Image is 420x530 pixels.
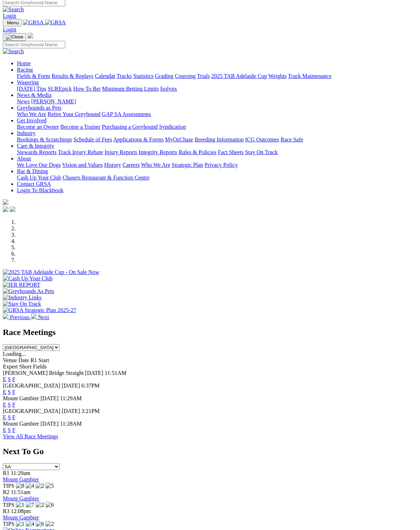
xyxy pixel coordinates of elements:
span: Loading... [3,351,26,357]
img: 2 [36,483,44,489]
span: Previous [10,314,30,320]
a: Tracks [117,73,132,79]
a: Bookings & Scratchings [17,136,72,142]
span: [DATE] [62,408,80,414]
a: E [3,402,6,408]
img: GRSA Strategic Plan 2025-27 [3,307,76,313]
img: Close [6,34,23,40]
a: Become an Owner [17,124,59,130]
span: Fields [33,364,47,370]
img: twitter.svg [10,206,16,212]
span: [GEOGRAPHIC_DATA] [3,383,60,389]
a: Injury Reports [104,149,137,155]
span: R1 [3,470,10,476]
img: facebook.svg [3,206,8,212]
a: Purchasing a Greyhound [102,124,158,130]
div: Greyhounds as Pets [17,111,417,117]
span: R3 [3,508,10,514]
a: Care & Integrity [17,143,54,149]
img: 1 [16,502,24,508]
a: [PERSON_NAME] [31,98,76,104]
a: News [17,98,30,104]
span: [DATE] [41,395,59,401]
a: SUREpick [48,86,72,92]
span: 6:37PM [81,383,100,389]
a: Breeding Information [195,136,244,142]
a: About [17,156,31,162]
a: ICG Outcomes [245,136,279,142]
a: [DATE] Tips [17,86,46,92]
a: Login [3,26,16,32]
img: 6 [45,502,54,508]
a: Isolynx [160,86,177,92]
h2: Next To Go [3,447,417,456]
div: Get Involved [17,124,417,130]
h2: Race Meetings [3,328,417,337]
div: Racing [17,73,417,79]
img: Industry Links [3,294,42,301]
a: Mount Gambier [3,476,39,482]
img: Search [3,6,24,13]
span: R2 [3,489,10,495]
img: 7 [26,502,34,508]
a: Stewards Reports [17,149,56,155]
a: Track Maintenance [288,73,331,79]
a: F [12,427,16,433]
span: [DATE] [85,370,103,376]
a: Race Safe [280,136,303,142]
div: Care & Integrity [17,149,417,156]
a: Who We Are [17,111,46,117]
a: Login [3,13,16,19]
a: Privacy Policy [205,162,238,168]
a: E [3,427,6,433]
a: Home [17,60,31,66]
span: TIPS [3,521,14,527]
button: Toggle navigation [3,33,26,41]
a: Coursing [175,73,196,79]
a: How To Bet [73,86,101,92]
img: 2 [36,502,44,508]
a: F [12,414,16,420]
span: TIPS [3,483,14,489]
img: GRSA [23,19,44,26]
img: 2025 TAB Adelaide Cup - On Sale Now [3,269,99,275]
span: 11:51AM [105,370,127,376]
a: Syndication [159,124,186,130]
img: 1 [16,521,24,527]
a: Mount Gambier [3,514,39,520]
img: IER REPORT [3,282,40,288]
a: News & Media [17,92,51,98]
img: chevron-left-pager-white.svg [3,313,8,319]
img: Cash Up Your Club [3,275,53,282]
img: logo-grsa-white.png [28,33,33,38]
a: Vision and Values [62,162,103,168]
a: Become a Trainer [60,124,101,130]
a: Industry [17,130,36,136]
img: Greyhounds As Pets [3,288,54,294]
a: Results & Replays [51,73,93,79]
a: F [12,389,16,395]
a: S [8,414,11,420]
img: Stay On Track [3,301,41,307]
a: F [12,376,16,382]
button: Toggle navigation [3,19,22,26]
img: 5 [45,483,54,489]
a: Minimum Betting Limits [102,86,159,92]
a: Racing [17,67,33,73]
span: Mount Gambier [3,395,39,401]
a: S [8,376,11,382]
a: Integrity Reports [139,149,177,155]
a: Grading [155,73,174,79]
span: [DATE] [62,383,80,389]
a: MyOzChase [165,136,193,142]
a: Greyhounds as Pets [17,105,61,111]
a: Contact GRSA [17,181,51,187]
a: Fact Sheets [218,149,244,155]
span: [DATE] [41,421,59,427]
a: We Love Our Dogs [17,162,61,168]
img: 2 [45,521,54,527]
a: GAP SA Assessments [102,111,151,117]
span: TIPS [3,502,14,508]
a: Who We Are [141,162,170,168]
span: [PERSON_NAME] Bridge Straight [3,370,84,376]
